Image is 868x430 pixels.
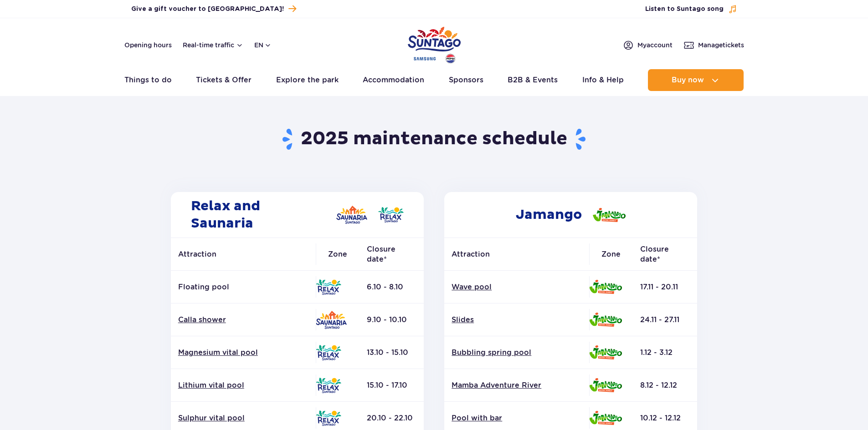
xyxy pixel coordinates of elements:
[363,69,424,91] a: Accommodation
[633,336,697,369] td: 1.12 - 3.12
[452,315,582,325] a: Slides
[336,206,367,224] img: Saunaria
[178,348,308,358] a: Magnesium vital pool
[672,76,704,84] span: Buy now
[589,238,633,271] th: Zone
[178,413,308,423] a: Sulphur vital pool
[171,192,424,238] h2: Relax and Saunaria
[196,69,252,91] a: Tickets & Offer
[593,208,626,222] img: Jamango
[444,238,589,271] th: Attraction
[452,413,582,423] a: Pool with bar
[452,380,582,390] a: Mamba Adventure River
[637,40,673,50] span: My account
[178,315,308,325] a: Calla shower
[623,40,673,51] a: Myaccount
[444,192,697,238] h2: Jamango
[645,5,724,14] span: Listen to Suntago song
[633,369,697,402] td: 8.12 - 12.12
[131,3,296,15] a: Give a gift voucher to [GEOGRAPHIC_DATA]!
[276,69,339,91] a: Explore the park
[183,41,243,49] button: Real-time traffic
[633,304,697,336] td: 24.11 - 27.11
[316,238,360,271] th: Zone
[316,279,341,295] img: Relax
[316,378,341,393] img: Relax
[124,40,172,50] a: Opening hours
[648,69,744,91] button: Buy now
[360,304,424,336] td: 9.10 - 10.10
[589,345,622,359] img: Jamango
[582,69,624,91] a: Info & Help
[360,369,424,402] td: 15.10 - 17.10
[449,69,483,91] a: Sponsors
[508,69,558,91] a: B2B & Events
[698,40,744,50] span: Manage tickets
[378,207,404,223] img: Relax
[452,282,582,292] a: Wave pool
[452,348,582,358] a: Bubbling spring pool
[683,40,744,51] a: Managetickets
[408,23,461,65] a: Park of Poland
[589,411,622,425] img: Jamango
[645,5,737,14] button: Listen to Suntago song
[316,410,341,426] img: Relax
[131,5,284,14] span: Give a gift voucher to [GEOGRAPHIC_DATA]!
[178,282,308,292] p: Floating pool
[589,313,622,327] img: Jamango
[124,69,172,91] a: Things to do
[589,280,622,294] img: Jamango
[171,238,316,271] th: Attraction
[633,271,697,304] td: 17.11 - 20.11
[254,40,272,50] button: en
[589,378,622,392] img: Jamango
[360,238,424,271] th: Closure date*
[178,380,308,390] a: Lithium vital pool
[316,311,347,329] img: Saunaria
[167,127,701,151] h1: 2025 maintenance schedule
[360,271,424,304] td: 6.10 - 8.10
[316,345,341,360] img: Relax
[633,238,697,271] th: Closure date*
[360,336,424,369] td: 13.10 - 15.10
